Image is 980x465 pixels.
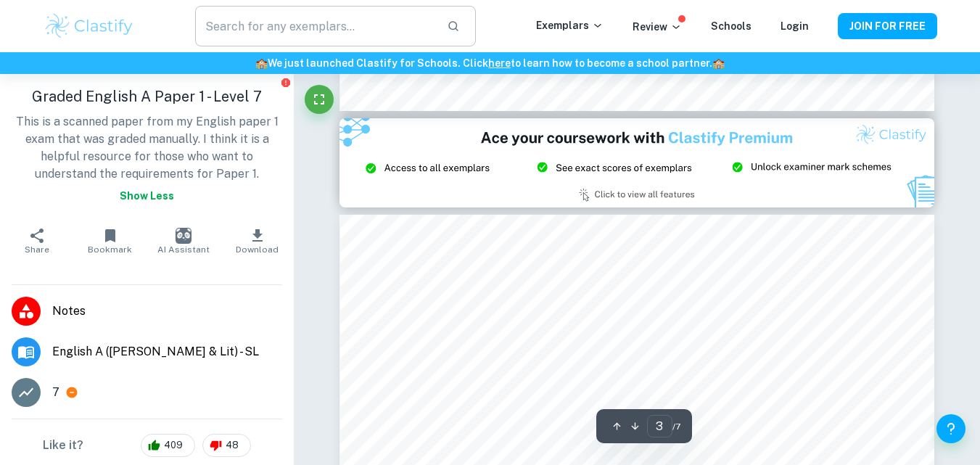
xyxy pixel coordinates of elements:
[339,118,934,207] img: Ad
[147,221,221,261] button: AI Assistant
[633,19,682,35] p: Review
[44,12,136,41] img: Clastify logo
[305,85,334,114] button: Fullscreen
[218,438,247,453] span: 48
[672,420,680,433] span: / 7
[280,77,291,88] button: Report issue
[52,303,282,320] span: Notes
[12,86,282,107] h1: Graded English A Paper 1 - Level 7
[536,17,604,33] p: Exemplars
[255,57,268,69] span: 🏫
[141,434,195,457] div: 409
[221,221,294,261] button: Download
[12,113,282,209] p: This is a scanned paper from my English paper 1 exam that was graded manually. I think it is a he...
[157,244,210,255] span: AI Assistant
[838,13,937,39] button: JOIN FOR FREE
[73,221,147,261] button: Bookmark
[25,244,49,255] span: Share
[3,55,977,71] h6: We just launched Clastify for Schools. Click to learn how to become a school partner.
[195,6,435,46] input: Search for any exemplars...
[52,343,282,361] span: English A ([PERSON_NAME] & Lit) - SL
[712,57,725,69] span: 🏫
[156,438,191,453] span: 409
[176,228,192,244] img: AI Assistant
[202,434,251,457] div: 48
[88,244,132,255] span: Bookmark
[43,437,83,454] h6: Like it?
[781,20,809,32] a: Login
[936,414,965,443] button: Help and Feedback
[236,244,279,255] span: Download
[711,20,752,32] a: Schools
[488,57,511,69] a: here
[52,384,59,401] p: 7
[114,183,180,209] button: Show less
